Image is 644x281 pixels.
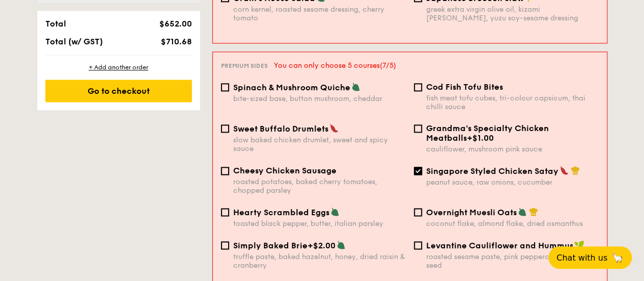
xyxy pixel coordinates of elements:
input: Hearty Scrambled Eggstoasted black pepper, butter, italian parsley [221,208,229,216]
span: Levantine Cauliflower and Hummus [426,241,573,250]
span: (7/5) [380,61,396,70]
img: icon-vegetarian.fe4039eb.svg [330,207,340,216]
span: $710.68 [160,37,191,46]
span: Spinach & Mushroom Quiche [233,83,350,92]
div: roasted potatoes, baked cherry tomatoes, chopped parsley [233,177,406,195]
div: bite-sized base, button mushroom, cheddar [233,94,406,103]
span: Overnight Muesli Oats [426,208,517,217]
span: Cod Fish Tofu Bites [426,82,503,92]
span: Total (w/ GST) [45,37,103,46]
div: truffle paste, baked hazelnut, honey, dried raisin & cranberry [233,252,406,270]
button: Chat with us🦙 [548,246,632,269]
div: cauliflower, mushroom pink sauce [426,145,599,154]
img: icon-vegetarian.fe4039eb.svg [351,82,360,91]
img: icon-chef-hat.a58ddaea.svg [571,166,580,175]
img: icon-vegetarian.fe4039eb.svg [518,207,527,216]
span: +$2.00 [307,241,335,250]
img: icon-vegan.f8ff3823.svg [574,240,584,249]
input: Cod Fish Tofu Bitesfish meat tofu cubes, tri-colour capsicum, thai chilli sauce [414,83,422,91]
span: +$1.00 [467,133,494,143]
span: Premium sides [221,62,268,69]
span: Cheesy Chicken Sausage [233,166,337,175]
input: Simply Baked Brie+$2.00truffle paste, baked hazelnut, honey, dried raisin & cranberry [221,241,229,249]
span: Grandma's Specialty Chicken Meatballs [426,123,549,143]
input: Singapore Styled Chicken Sataypeanut sauce, raw onions, cucumber [414,167,422,175]
input: Spinach & Mushroom Quichebite-sized base, button mushroom, cheddar [221,83,229,91]
div: greek extra virgin olive oil, kizami [PERSON_NAME], yuzu soy-sesame dressing [426,5,599,22]
span: $652.00 [159,19,191,29]
span: Hearty Scrambled Eggs [233,208,329,217]
input: Grandma's Specialty Chicken Meatballs+$1.00cauliflower, mushroom pink sauce [414,124,422,133]
div: fish meat tofu cubes, tri-colour capsicum, thai chilli sauce [426,94,599,111]
span: You can only choose 5 courses [274,61,396,70]
span: Simply Baked Brie [233,241,307,250]
span: 🦙 [611,252,624,264]
div: slow baked chicken drumlet, sweet and spicy sauce [233,136,406,153]
div: + Add another order [45,63,192,71]
div: roasted sesame paste, pink peppercorn, fennel seed [426,252,599,270]
input: Cheesy Chicken Sausageroasted potatoes, baked cherry tomatoes, chopped parsley [221,167,229,175]
div: coconut flake, almond flake, dried osmanthus [426,219,599,228]
input: Sweet Buffalo Drumletsslow baked chicken drumlet, sweet and spicy sauce [221,124,229,133]
div: peanut sauce, raw onions, cucumber [426,178,599,187]
input: Overnight Muesli Oatscoconut flake, almond flake, dried osmanthus [414,208,422,216]
span: Total [45,19,66,29]
span: Sweet Buffalo Drumlets [233,124,328,134]
img: icon-chef-hat.a58ddaea.svg [529,207,538,216]
img: icon-vegetarian.fe4039eb.svg [337,240,346,249]
div: corn kernel, roasted sesame dressing, cherry tomato [233,5,406,22]
input: Levantine Cauliflower and Hummusroasted sesame paste, pink peppercorn, fennel seed [414,241,422,249]
span: Chat with us [556,253,607,263]
img: icon-spicy.37a8142b.svg [559,166,569,175]
img: icon-spicy.37a8142b.svg [329,123,339,133]
div: toasted black pepper, butter, italian parsley [233,219,406,228]
span: Singapore Styled Chicken Satay [426,166,558,176]
div: Go to checkout [45,80,192,102]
